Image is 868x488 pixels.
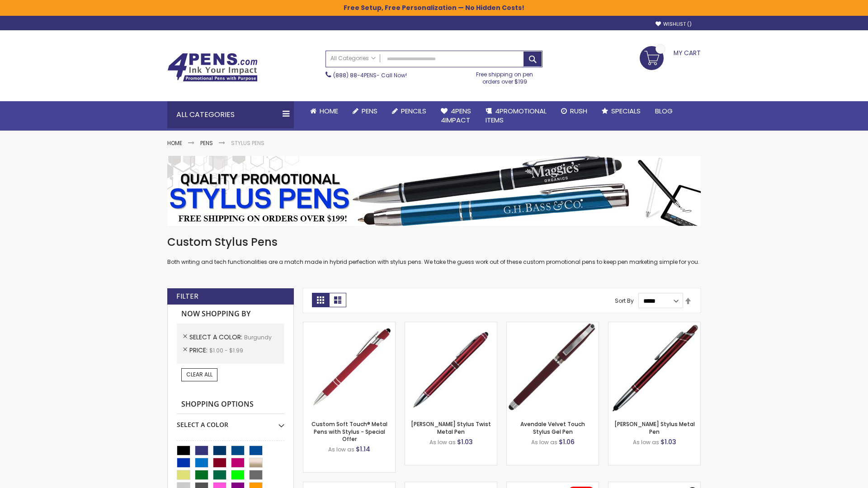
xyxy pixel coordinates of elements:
div: Free shipping on pen orders over $199 [467,67,543,85]
a: [PERSON_NAME] Stylus Twist Metal Pen [411,420,491,435]
span: $1.06 [559,437,575,446]
a: 4PROMOTIONALITEMS [478,101,554,131]
strong: Shopping Options [177,395,284,414]
span: Clear All [186,371,212,378]
a: Specials [594,101,648,121]
span: As low as [328,446,354,453]
a: Home [303,101,345,121]
span: All Categories [330,55,376,62]
span: 4Pens 4impact [441,106,471,125]
img: Colter Stylus Twist Metal Pen-Burgundy [405,322,497,414]
span: As low as [429,438,456,446]
a: [PERSON_NAME] Stylus Metal Pen [614,420,695,435]
label: Sort By [615,297,634,305]
span: $1.00 - $1.99 [209,347,243,354]
img: Olson Stylus Metal Pen-Burgundy [609,322,700,414]
a: Avendale Velvet Touch Stylus Gel Pen [520,420,585,435]
span: Pens [362,106,377,116]
a: Blog [648,101,680,121]
a: Clear All [181,368,217,381]
a: (888) 88-4PENS [333,71,377,79]
a: Rush [554,101,594,121]
a: Colter Stylus Twist Metal Pen-Burgundy [405,322,497,329]
h1: Custom Stylus Pens [167,235,701,249]
span: $1.03 [457,437,473,446]
a: Avendale Velvet Touch Stylus Gel Pen-Burgundy [507,322,599,329]
span: Rush [570,106,587,116]
span: Price [189,346,209,355]
div: All Categories [167,101,294,128]
span: 4PROMOTIONAL ITEMS [486,106,547,125]
a: Pens [345,101,385,121]
a: Pencils [385,101,434,121]
span: - Call Now! [333,71,407,79]
img: Stylus Pens [167,156,701,226]
div: Both writing and tech functionalities are a match made in hybrid perfection with stylus pens. We ... [167,235,701,266]
span: Specials [611,106,641,116]
span: Pencils [401,106,426,116]
strong: Grid [312,293,329,307]
strong: Stylus Pens [231,139,264,147]
span: Blog [655,106,673,116]
a: Pens [200,139,213,147]
div: Select A Color [177,414,284,429]
strong: Now Shopping by [177,305,284,324]
a: Custom Soft Touch® Metal Pens with Stylus-Burgundy [303,322,395,329]
img: Avendale Velvet Touch Stylus Gel Pen-Burgundy [507,322,599,414]
span: Home [320,106,338,116]
a: Home [167,139,182,147]
img: Custom Soft Touch® Metal Pens with Stylus-Burgundy [303,322,395,414]
a: Wishlist [656,21,692,28]
img: 4Pens Custom Pens and Promotional Products [167,53,258,82]
span: Select A Color [189,333,244,342]
span: $1.14 [356,445,370,454]
span: Burgundy [244,333,272,341]
a: Custom Soft Touch® Metal Pens with Stylus - Special Offer [311,420,387,442]
span: As low as [633,438,659,446]
a: Olson Stylus Metal Pen-Burgundy [609,322,700,329]
span: As low as [531,438,557,446]
a: 4Pens4impact [434,101,478,131]
span: $1.03 [660,437,676,446]
strong: Filter [176,291,198,301]
a: All Categories [326,51,380,66]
